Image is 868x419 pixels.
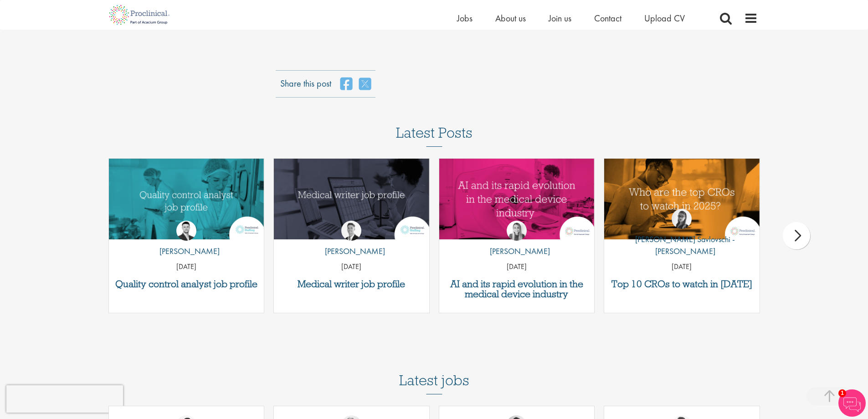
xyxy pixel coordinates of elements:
label: Share this post [280,77,331,83]
p: [DATE] [109,262,264,272]
img: Chatbot [838,389,866,417]
a: Join us [549,12,571,24]
img: Medical writer job profile [274,159,429,239]
p: [PERSON_NAME] [483,245,550,257]
p: [PERSON_NAME] [318,245,385,257]
iframe: reCAPTCHA [6,385,123,413]
a: Upload CV [644,12,685,24]
a: share on twitter [359,77,371,91]
a: Hannah Burke [PERSON_NAME] [483,221,550,262]
a: Link to a post [439,159,595,239]
a: Contact [594,12,621,24]
a: Jobs [457,12,473,24]
img: Theodora Savlovschi - Wicks [672,209,692,229]
a: share on facebook [340,77,352,91]
img: George Watson [341,221,361,241]
a: About us [495,12,526,24]
img: Hannah Burke [507,221,527,241]
h3: Latest jobs [399,350,469,394]
p: [DATE] [274,262,429,272]
a: AI and its rapid evolution in the medical device industry [444,279,590,299]
a: Joshua Godden [PERSON_NAME] [153,221,220,262]
img: quality control analyst job profile [109,159,264,239]
img: Joshua Godden [176,221,196,241]
a: George Watson [PERSON_NAME] [318,221,385,262]
img: Top 10 CROs 2025 | Proclinical [604,159,760,239]
span: 1 [838,389,846,397]
p: [PERSON_NAME] [153,245,220,257]
a: Top 10 CROs to watch in [DATE] [609,279,755,289]
p: [DATE] [439,262,595,272]
a: Link to a post [604,159,760,239]
a: Quality control analyst job profile [113,279,260,289]
h3: Latest Posts [396,125,473,147]
a: Theodora Savlovschi - Wicks [PERSON_NAME] Savlovschi - [PERSON_NAME] [604,209,760,261]
a: Link to a post [274,159,429,239]
a: Medical writer job profile [278,279,425,289]
a: Link to a post [109,159,264,239]
div: next [783,222,810,249]
p: [DATE] [604,262,760,272]
p: [PERSON_NAME] Savlovschi - [PERSON_NAME] [604,233,760,257]
img: AI and Its Impact on the Medical Device Industry | Proclinical [439,159,595,239]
